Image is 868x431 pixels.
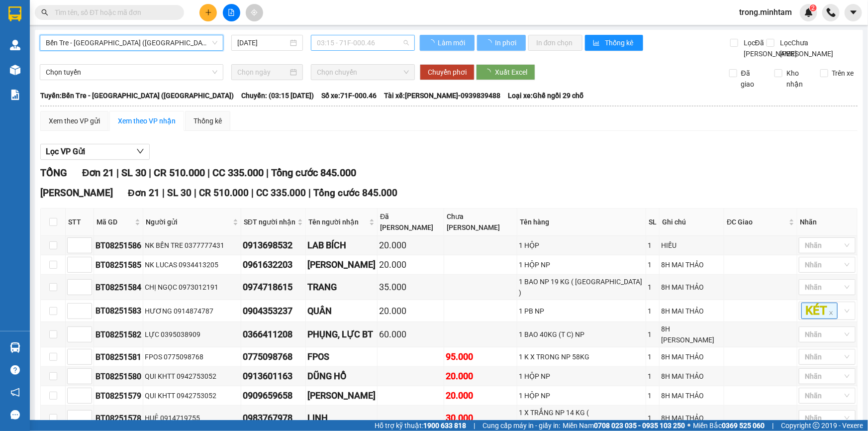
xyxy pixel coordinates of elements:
span: In phơi [495,37,518,48]
div: 8H [PERSON_NAME] [661,323,722,345]
span: message [10,410,20,420]
div: [GEOGRAPHIC_DATA] [95,20,201,32]
th: SL [646,209,660,236]
button: Làm mới [420,35,475,51]
div: 20.000 [446,369,515,383]
span: CC 335.000 [256,187,306,199]
span: bar-chart [593,39,601,47]
td: LAB BÍCH [306,236,378,255]
div: 20.000 [379,258,442,272]
div: HIẾU [661,240,722,251]
div: 8H MAI THẢO [661,413,722,424]
strong: 0708 023 035 - 0935 103 250 [594,422,685,430]
span: Lọc Đã [PERSON_NAME] [740,37,798,59]
input: Chọn ngày [237,67,288,78]
td: 0974718615 [241,275,306,300]
div: 1 [648,413,658,424]
div: 0974718615 [243,280,304,294]
div: NK BẾN TRE 0377777431 [145,240,239,251]
th: STT [66,209,94,236]
div: 0909659658 [243,389,304,403]
img: logo-vxr [8,6,21,21]
span: Lọc Chưa [PERSON_NAME] [776,37,835,59]
span: ⚪️ [687,424,690,428]
td: MINH VÂN [306,386,378,406]
div: 1 [648,351,658,362]
span: TỔNG [40,167,67,179]
span: Lọc VP Gửi [46,145,85,158]
img: icon-new-feature [804,8,813,17]
div: 0913601163 [243,369,304,383]
div: BT08251583 [96,305,141,317]
span: Thống kê [605,37,635,48]
div: 8H MAI THẢO [661,371,722,382]
td: MINH CƯỜNG [306,255,378,275]
div: BT08251581 [96,351,141,363]
div: 1 HỘP NP [519,390,644,401]
div: 30.000 [446,411,515,425]
span: notification [10,388,20,397]
div: 8H MAI THẢO [661,282,722,293]
span: Mã GD [96,216,133,227]
div: CHỊ NGỌC 0973012191 [145,282,239,293]
span: Miền Bắc [693,420,765,431]
div: 20.000 [446,389,515,403]
button: In phơi [477,35,526,51]
span: Người gửi [146,216,231,227]
img: phone-icon [827,8,836,17]
div: 1 BAO NP 19 KG ( [GEOGRAPHIC_DATA] ) [519,276,644,298]
div: 1 [648,240,658,251]
div: [PERSON_NAME] [307,389,376,403]
span: CC 335.000 [212,167,264,179]
td: 0904353237 [241,300,306,322]
input: 14/08/2025 [237,37,288,48]
div: BT08251582 [96,328,141,341]
span: SL 30 [167,187,192,199]
span: ĐC Giao [727,216,787,227]
strong: 1900 633 818 [423,422,466,430]
div: FPOS [307,350,376,364]
div: BT08251580 [96,370,141,383]
span: trong.minhtam [731,6,800,18]
div: 1 HỘP NP [519,259,644,270]
td: QUÂN [306,300,378,322]
td: 0961632203 [241,255,306,275]
span: Tên người nhận [308,216,367,227]
div: 60.000 [379,327,442,341]
td: BT08251578 [94,406,143,431]
span: 03:15 - 71F-000.46 [317,35,409,50]
span: Tổng cước 845.000 [271,167,356,179]
span: aim [251,9,258,16]
div: 1 [648,329,658,340]
button: Chuyển phơi [420,64,475,80]
div: 1 X TRẮNG NP 14 KG ( [GEOGRAPHIC_DATA] ) [519,407,644,429]
button: aim [246,4,263,21]
td: BT08251580 [94,367,143,386]
span: [PERSON_NAME] [40,187,113,199]
span: | [149,167,151,179]
span: Hỗ trợ kỹ thuật: [375,420,466,431]
div: [PERSON_NAME] [95,8,201,20]
span: Xuất Excel [495,67,527,78]
th: Đã [PERSON_NAME] [378,209,444,236]
div: 1 [648,390,658,401]
th: Ghi chú [660,209,724,236]
span: Loại xe: Ghế ngồi 29 chỗ [508,90,583,101]
td: FPOS [306,347,378,367]
div: 0961632203 [243,258,304,272]
span: Nhận: [95,9,119,20]
td: 0775098768 [241,347,306,367]
img: solution-icon [10,90,20,100]
span: Đơn 21 [82,167,114,179]
div: 8H MAI THẢO [661,390,722,401]
div: PHỤNG, LỰC BT [307,327,376,341]
div: DŨNG HỒ [307,369,376,383]
span: question-circle [10,365,20,375]
span: | [116,167,119,179]
button: Xuất Excel [476,64,535,80]
div: Thống kê [193,115,222,126]
span: | [474,420,475,431]
span: Chọn tuyến [46,65,217,80]
span: | [308,187,311,199]
span: Tổng cước 845.000 [313,187,397,199]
